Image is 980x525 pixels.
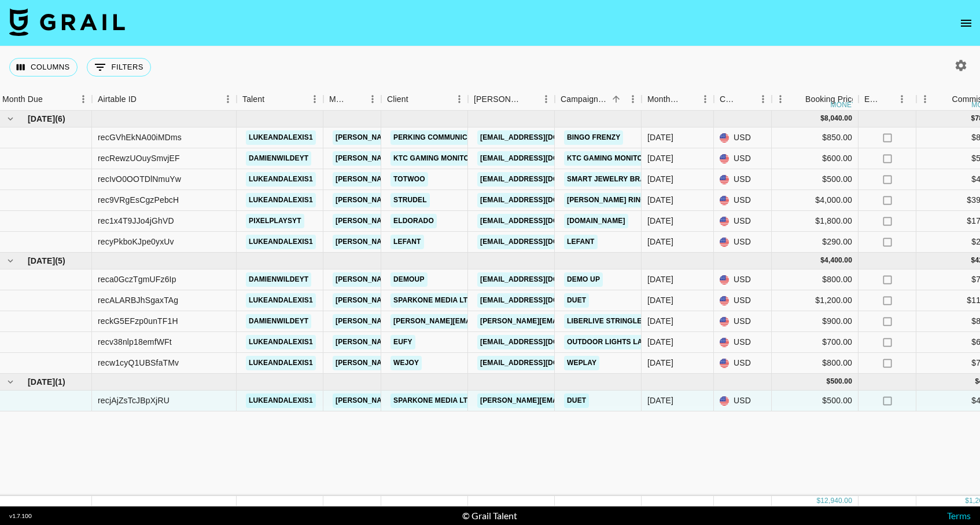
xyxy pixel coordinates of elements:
a: Eufy [390,335,415,349]
a: Eldorado [390,214,437,228]
div: $ [971,256,975,265]
a: [EMAIL_ADDRESS][DOMAIN_NAME] [477,193,607,207]
div: 4,400.00 [824,256,852,265]
a: Strudel [390,193,430,207]
a: [PERSON_NAME][EMAIL_ADDRESS][DOMAIN_NAME] [390,314,579,329]
button: Menu [624,90,642,108]
a: lukeandalexis1 [246,293,316,308]
button: Sort [880,91,897,107]
div: USD [714,211,772,232]
div: Campaign (Type) [555,88,642,111]
a: lukeandalexis1 [246,172,316,187]
div: Jun '25 [647,173,673,185]
a: Outdoor Lights Launch [564,335,666,349]
a: KTC Gaming Monitor [390,151,477,166]
div: USD [714,353,772,374]
a: Totwoo [390,172,428,187]
div: $ [975,377,979,387]
div: USD [714,269,772,290]
a: [PERSON_NAME][EMAIL_ADDRESS][DOMAIN_NAME] [333,393,521,408]
div: $ [965,496,969,506]
div: recv38nlp18emfWFt [98,336,172,348]
a: lukeandalexis1 [246,193,316,207]
div: Jun '25 [647,152,673,164]
button: Menu [754,90,772,108]
a: Duet [564,293,589,308]
a: [EMAIL_ADDRESS][DOMAIN_NAME] [477,335,607,349]
button: Sort [43,91,59,107]
a: [EMAIL_ADDRESS][DOMAIN_NAME] [477,130,607,145]
a: SparkOne Media Ltd [390,393,476,408]
a: [PERSON_NAME][EMAIL_ADDRESS][DOMAIN_NAME] [333,193,521,207]
div: Jun '25 [647,236,673,247]
a: Smart Jewelry Bracelets with Letter Charms [564,172,758,187]
div: Manager [323,88,381,111]
a: [EMAIL_ADDRESS][DOMAIN_NAME] [477,293,607,308]
button: Sort [521,91,537,107]
a: [PERSON_NAME][EMAIL_ADDRESS][DOMAIN_NAME] [333,335,521,349]
a: Liberlive Stringless Guitare [564,314,687,329]
div: reckG5EFzp0unTF1H [98,315,178,327]
button: hide children [2,374,19,390]
button: Sort [264,91,281,107]
button: Menu [306,90,323,108]
div: USD [714,190,772,211]
button: Menu [916,90,934,108]
div: recALARBJhSgaxTAg [98,294,178,306]
div: USD [714,232,772,253]
a: [EMAIL_ADDRESS][DOMAIN_NAME] [477,172,607,187]
div: $800.00 [772,353,859,374]
div: USD [714,127,772,148]
button: Menu [772,90,789,108]
div: Client [387,88,408,111]
div: Manager [329,88,348,111]
div: Talent [242,88,264,111]
a: [DOMAIN_NAME] [564,214,628,228]
div: $290.00 [772,232,859,253]
button: Menu [451,90,468,108]
a: Perking communication HongKong Ltd. [390,130,553,145]
a: [PERSON_NAME][EMAIL_ADDRESS][DOMAIN_NAME] [333,130,521,145]
div: USD [714,290,772,311]
div: money [831,101,857,108]
div: 12,940.00 [820,496,852,506]
div: rec9VRgEsCgzPebcH [98,194,179,206]
div: Sep '26 [647,395,673,406]
a: [EMAIL_ADDRESS][DOMAIN_NAME] [477,151,607,166]
div: recIvO0OOTDlNmuYw [98,173,181,185]
div: $4,000.00 [772,190,859,211]
div: $800.00 [772,269,859,290]
div: rec1x4T9JJo4jGhVD [98,215,174,227]
button: Sort [348,91,364,107]
div: © Grail Talent [462,510,517,522]
button: Sort [608,91,624,107]
div: $ [816,496,820,506]
div: Month Due [2,88,43,111]
div: recRewzUOuySmvjEF [98,152,180,164]
button: Menu [893,90,911,108]
div: $ [971,114,975,123]
button: Select columns [9,58,78,76]
button: Sort [680,91,697,107]
div: Jun '25 [647,194,673,206]
span: ( 1 ) [55,376,65,388]
div: recw1cyQ1UBSfaTMv [98,357,179,369]
div: USD [714,332,772,353]
div: Airtable ID [92,88,237,111]
div: 500.00 [830,377,852,387]
div: Aug '25 [647,315,673,327]
div: Currency [714,88,772,111]
a: [EMAIL_ADDRESS][DOMAIN_NAME] [477,235,607,249]
div: Expenses: Remove Commission? [864,88,880,111]
a: [PERSON_NAME][EMAIL_ADDRESS][DOMAIN_NAME] [477,393,666,408]
span: [DATE] [28,376,55,388]
a: WeJoy [390,356,422,370]
a: WePlay [564,356,599,370]
div: Aug '25 [647,336,673,348]
div: Campaign (Type) [561,88,608,111]
a: [PERSON_NAME][EMAIL_ADDRESS][DOMAIN_NAME] [333,172,521,187]
span: [DATE] [28,113,55,125]
div: Client [381,88,468,111]
div: $ [827,377,831,387]
a: PixelPlaysYT [246,214,304,228]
